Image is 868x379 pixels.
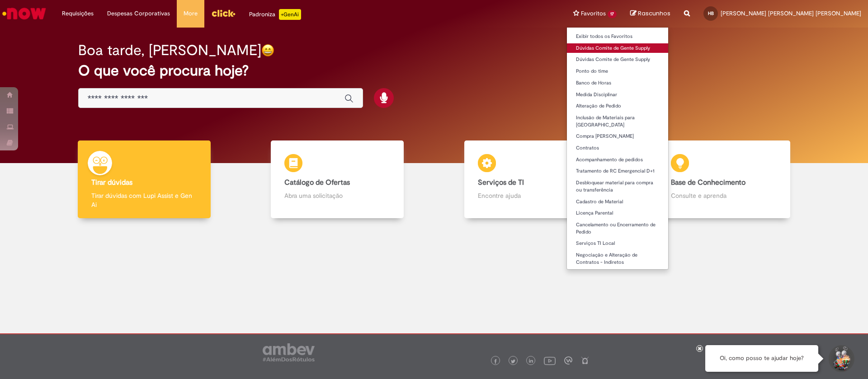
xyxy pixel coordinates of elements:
span: 17 [608,10,617,18]
div: Oi, como posso te ajudar hoje? [705,345,818,372]
a: Catálogo de Ofertas Abra uma solicitação [241,140,434,219]
a: Dúvidas Comite de Gente Supply [567,43,668,53]
a: Ponto do time [567,66,668,76]
b: Catálogo de Ofertas [284,178,350,187]
h2: Boa tarde, [PERSON_NAME] [78,42,261,58]
a: Tirar dúvidas Tirar dúvidas com Lupi Assist e Gen Ai [47,140,241,219]
img: logo_footer_facebook.png [493,359,498,364]
img: logo_footer_youtube.png [544,355,556,366]
ul: Favoritos [566,27,669,270]
img: logo_footer_twitter.png [511,359,515,364]
a: Compra [PERSON_NAME] [567,131,668,141]
img: logo_footer_naosei.png [581,356,589,365]
span: More [184,9,198,18]
p: Encontre ajuda [478,191,584,200]
a: Serviços TI Local [567,239,668,248]
div: Padroniza [249,9,301,20]
p: Consulte e aprenda [671,191,777,200]
b: Serviços de TI [478,178,524,187]
a: Base de Conhecimento Consulte e aprenda [627,140,821,219]
span: Requisições [62,9,94,18]
a: Desbloquear material para compra ou transferência [567,178,668,195]
img: happy-face.png [261,44,274,57]
p: Tirar dúvidas com Lupi Assist e Gen Ai [91,191,197,209]
a: Cadastro de Material [567,197,668,207]
img: logo_footer_ambev_rotulo_gray.png [263,343,315,361]
a: Contratos [567,143,668,153]
a: Acompanhamento de pedidos [567,155,668,165]
a: Rascunhos [630,9,670,18]
button: Iniciar Conversa de Suporte [827,345,854,372]
b: Tirar dúvidas [91,178,132,187]
a: Inclusão de Materiais para [GEOGRAPHIC_DATA] [567,113,668,130]
a: Alteração de Pedido [567,101,668,111]
a: Exibir todos os Favoritos [567,32,668,42]
span: [PERSON_NAME] [PERSON_NAME] [PERSON_NAME] [721,9,861,17]
p: +GenAi [279,9,301,20]
a: Dúvidas Comite de Gente Supply [567,55,668,65]
span: Favoritos [581,9,606,18]
img: logo_footer_linkedin.png [529,359,533,364]
h2: O que você procura hoje? [78,63,790,79]
a: Licença Parental [567,208,668,218]
img: click_logo_yellow_360x200.png [211,6,236,20]
a: Banco de Horas [567,78,668,88]
a: Tratamento de RC Emergencial D+1 [567,166,668,176]
b: Base de Conhecimento [671,178,745,187]
span: HB [708,10,714,16]
img: logo_footer_workplace.png [564,356,572,365]
a: Medida Disciplinar [567,90,668,100]
a: Serviços de TI Encontre ajuda [434,140,627,219]
a: Cancelamento ou Encerramento de Pedido [567,220,668,237]
img: ServiceNow [1,5,47,23]
span: Despesas Corporativas [107,9,170,18]
span: Rascunhos [638,9,670,18]
p: Abra uma solicitação [284,191,390,200]
a: Negociação e Alteração de Contratos - Indiretos [567,250,668,267]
